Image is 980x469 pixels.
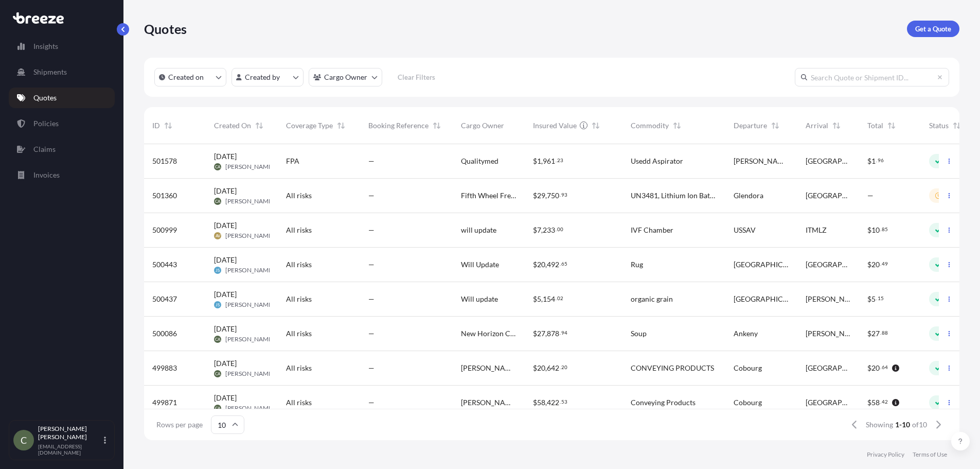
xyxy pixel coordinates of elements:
span: 58 [537,399,545,406]
p: Insights [33,41,58,51]
p: [EMAIL_ADDRESS][DOMAIN_NAME] [38,443,102,456]
span: IVF Chamber [631,225,673,235]
span: Rows per page [156,420,203,430]
span: [GEOGRAPHIC_DATA] [806,397,851,408]
span: . [880,366,881,369]
span: [PERSON_NAME] [225,370,274,378]
button: Clear Filters [387,69,445,85]
span: Will update [461,294,498,304]
span: Fifth Wheel Freight [461,190,516,201]
span: [GEOGRAPHIC_DATA] [806,259,851,270]
span: 64 [882,366,888,369]
span: JS [216,300,220,310]
span: 878 [547,330,559,337]
span: 642 [547,364,559,372]
button: Sort [590,119,602,132]
p: Privacy Policy [867,450,904,459]
a: Shipments [9,62,115,82]
span: Usedd Aspirator [631,156,683,166]
span: . [876,297,877,300]
span: $ [867,330,871,337]
span: 20 [871,364,880,372]
span: 85 [882,228,888,231]
span: Rug [631,259,643,270]
span: 94 [561,331,567,335]
span: 27 [537,330,545,337]
p: Quotes [33,93,57,103]
span: — [368,156,375,166]
span: . [880,400,881,404]
span: [PERSON_NAME] Conveying Products [461,397,516,408]
span: 500086 [152,328,177,339]
span: [DATE] [214,220,237,231]
span: Showing [866,420,893,430]
span: 7 [537,227,541,234]
span: . [560,262,561,266]
span: 10 [871,227,880,234]
span: , [545,330,547,337]
span: $ [867,399,871,406]
span: 02 [557,297,563,300]
span: [DATE] [214,358,237,369]
span: $ [533,364,537,372]
span: $ [533,158,537,165]
span: $ [533,192,537,199]
p: Policies [33,118,59,129]
span: All risks [286,294,312,304]
span: [DATE] [214,324,237,334]
span: 154 [543,296,555,303]
span: , [541,227,543,234]
span: Departure [734,120,767,131]
p: Created by [245,72,280,82]
a: Invoices [9,165,115,185]
span: 88 [882,331,888,335]
span: . [880,331,881,335]
span: [PERSON_NAME] [734,156,789,166]
span: ID [152,120,160,131]
span: $ [533,330,537,337]
span: [GEOGRAPHIC_DATA] [806,190,851,201]
span: AV [216,231,220,241]
span: [DATE] [214,186,237,196]
span: , [545,261,547,268]
span: , [545,399,547,406]
a: Quotes [9,88,115,108]
span: . [876,159,877,162]
span: . [560,193,561,197]
button: Sort [162,119,174,132]
span: New Horizon Cuisine [461,328,516,339]
span: Soup [631,328,647,339]
span: $ [867,261,871,268]
p: Terms of Use [913,450,947,459]
span: 5 [871,296,876,303]
span: . [560,400,561,404]
span: Will Update [461,259,499,270]
button: Sort [769,119,781,132]
span: Commodity [631,120,669,131]
span: . [556,297,557,300]
span: 29 [537,192,545,199]
span: 20 [561,366,567,369]
span: , [541,296,543,303]
span: [PERSON_NAME] [225,197,274,205]
span: FPA [286,156,299,166]
span: 500437 [152,294,177,304]
span: 00 [557,228,563,231]
button: cargoOwner Filter options [309,68,382,86]
span: 96 [878,159,884,162]
span: Created On [214,120,251,131]
button: Sort [951,119,963,132]
span: ITMLZ [806,225,827,235]
span: 23 [557,159,563,162]
input: Search Quote or Shipment ID... [795,68,949,86]
span: Cobourg [734,363,762,373]
a: Claims [9,139,115,160]
span: 58 [871,399,880,406]
span: USSAV [734,225,756,235]
span: [DATE] [214,393,237,403]
span: CA [215,334,220,344]
span: , [545,364,547,372]
span: [DATE] [214,255,237,265]
span: 501578 [152,156,177,166]
span: 65 [561,262,567,266]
